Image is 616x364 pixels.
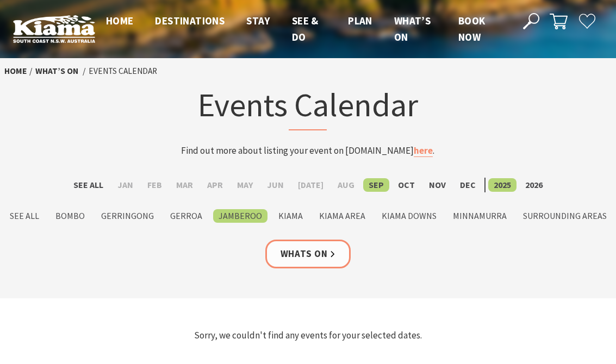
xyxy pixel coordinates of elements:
[314,210,371,223] label: Kiama Area
[376,210,442,223] label: Kiama Downs
[273,210,308,223] label: Kiama
[142,179,167,192] label: Feb
[13,15,95,43] img: Kiama Logo
[518,210,612,223] label: Surrounding Areas
[96,210,159,223] label: Gerringong
[393,179,420,192] label: Oct
[232,179,258,192] label: May
[363,179,389,192] label: Sep
[424,179,451,192] label: Nov
[348,15,372,28] span: Plan
[107,144,509,159] p: Find out more about listing your event on [DOMAIN_NAME] .
[106,15,134,28] span: Home
[262,179,289,192] label: Jun
[458,15,486,44] span: Book now
[213,210,267,223] label: Jamberoo
[89,65,157,79] li: Events Calendar
[171,179,198,192] label: Mar
[68,179,109,192] label: See All
[292,15,319,44] span: See & Do
[246,15,270,28] span: Stay
[112,179,139,192] label: Jan
[455,179,481,192] label: Dec
[4,66,27,77] a: Home
[4,329,612,343] p: Sorry, we couldn't find any events for your selected dates.
[165,210,208,223] label: Gerroa
[35,66,78,77] a: What’s On
[488,179,517,192] label: 2025
[155,15,225,28] span: Destinations
[265,240,351,269] a: Whats On
[293,179,329,192] label: [DATE]
[520,179,548,192] label: 2026
[107,84,509,131] h1: Events Calendar
[394,15,431,44] span: What’s On
[50,210,90,223] label: Bombo
[4,210,45,223] label: See All
[414,145,433,158] a: here
[447,210,512,223] label: Minnamurra
[95,13,511,46] nav: Main Menu
[332,179,360,192] label: Aug
[202,179,228,192] label: Apr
